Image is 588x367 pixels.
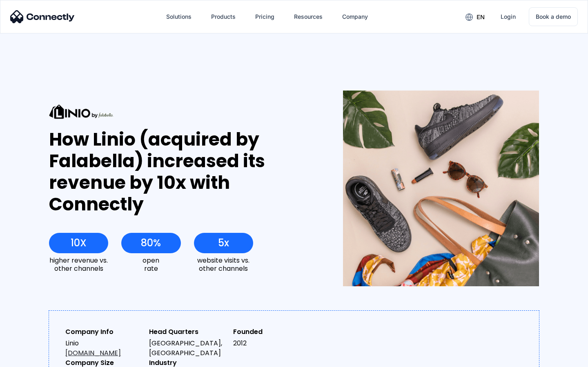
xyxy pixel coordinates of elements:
div: 10X [71,237,87,249]
a: Book a demo [529,7,578,26]
div: 2012 [233,338,310,348]
div: website visits vs. other channels [194,256,253,272]
img: Connectly Logo [10,10,75,23]
div: Solutions [166,11,192,22]
div: open rate [121,256,180,272]
div: Company Info [65,327,143,337]
a: Pricing [249,7,281,27]
div: Head Quarters [149,327,226,337]
div: How Linio (acquired by Falabella) increased its revenue by 10x with Connectly [49,129,313,215]
div: Login [501,11,516,22]
a: Login [494,7,522,27]
div: en [477,11,485,23]
div: 5x [218,237,229,249]
a: [DOMAIN_NAME] [65,348,121,358]
div: Founded [233,327,310,337]
div: Pricing [255,11,274,22]
div: [GEOGRAPHIC_DATA], [GEOGRAPHIC_DATA] [149,338,226,358]
aside: Language selected: English [8,353,49,364]
div: higher revenue vs. other channels [49,256,108,272]
div: Company [342,11,368,22]
div: 80% [141,237,161,249]
div: Linio [65,338,143,358]
div: Products [211,11,236,22]
div: Resources [294,11,323,22]
ul: Language list [16,353,49,364]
